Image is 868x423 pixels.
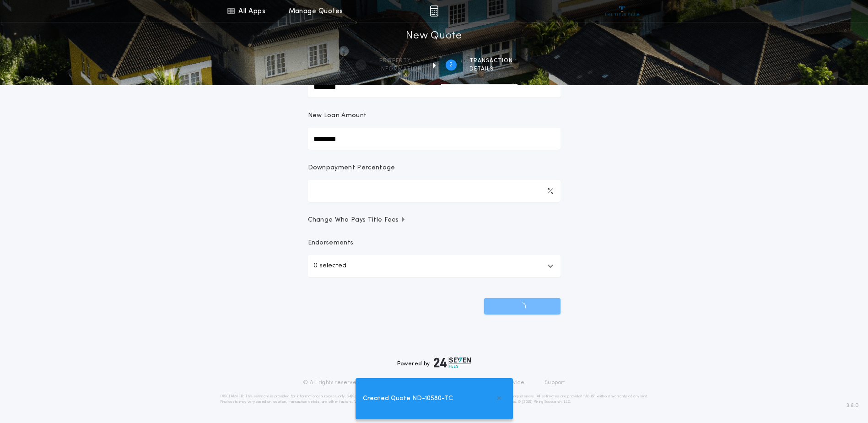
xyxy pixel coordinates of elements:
p: Downpayment Percentage [308,163,395,173]
button: Change Who Pays Title Fees [308,216,561,225]
img: vs-icon [605,6,639,16]
span: Created Quote ND-10580-TC [363,394,453,404]
span: details [469,65,513,73]
img: logo [434,357,471,368]
p: 0 selected [313,260,346,271]
span: information [379,65,422,73]
span: Transaction [469,57,513,65]
h2: 2 [449,61,453,69]
span: Property [379,57,422,65]
img: img [430,5,438,16]
h1: New Quote [406,29,462,43]
span: Change Who Pays Title Fees [308,216,406,225]
button: 0 selected [308,255,561,277]
input: Sale Price [308,76,561,98]
input: Downpayment Percentage [308,180,561,202]
p: New Loan Amount [308,111,367,120]
input: New Loan Amount [308,128,561,150]
p: Endorsements [308,239,561,248]
div: Powered by [397,357,471,368]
